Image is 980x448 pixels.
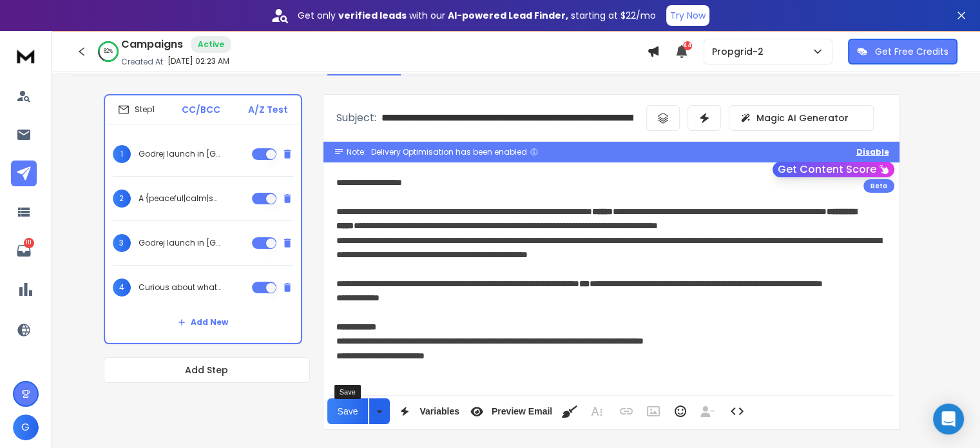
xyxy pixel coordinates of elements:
[863,179,894,193] div: Beta
[712,45,769,58] p: Propgrid-2
[933,404,964,434] div: Open Intercom Messenger
[614,398,639,424] button: Insert Link (Ctrl+K)
[392,398,462,424] button: Variables
[875,45,948,58] p: Get Free Credits
[683,41,692,50] span: 44
[695,398,720,424] button: Insert Unsubscribe Link
[729,105,874,131] button: Magic AI Generator
[417,406,462,417] span: Variables
[725,398,749,424] button: Code View
[489,406,555,417] span: Preview Email
[465,398,555,424] button: Preview Email
[11,238,37,264] a: 111
[756,112,849,124] p: Magic AI Generator
[848,39,957,64] button: Get Free Credits
[448,9,568,22] strong: AI-powered Lead Finder,
[641,398,666,424] button: Insert Image (Ctrl+P)
[13,44,39,68] img: logo
[334,385,361,399] div: Save
[113,278,131,297] span: 4
[121,57,165,67] p: Created At:
[584,398,609,424] button: More Text
[113,190,131,208] span: 2
[113,234,131,252] span: 3
[557,398,582,424] button: Clean HTML
[139,238,221,248] p: Godrej launch in [GEOGRAPHIC_DATA] —{want|would you like|interested} to take a look? {{firstName}...
[104,48,113,55] p: 82 %
[121,37,183,52] h1: Campaigns
[139,149,221,159] p: Godrej launch in [GEOGRAPHIC_DATA] —{want|would you like|interested} to take a look? {{firstName}...
[666,5,709,26] button: Try Now
[347,147,366,157] span: Note:
[104,357,310,383] button: Add Step
[248,103,288,116] p: A/Z Test
[104,94,302,344] li: Step1CC/BCCA/Z Test1Godrej launch in [GEOGRAPHIC_DATA] —{want|would you like|interested} to take ...
[139,282,221,293] p: Curious about what’s next from [GEOGRAPHIC_DATA] in [GEOGRAPHIC_DATA]? {{firstName}} ji
[336,110,376,126] p: Subject:
[773,162,894,177] button: Get Content Score
[668,398,693,424] button: Emoticons
[327,398,369,424] button: Save
[24,238,34,248] p: 111
[168,56,229,66] p: [DATE] 02:23 AM
[13,414,39,440] button: G
[298,9,656,22] p: Get only with our starting at $22/mo
[168,309,238,335] button: Add New
[191,36,231,53] div: Active
[118,104,155,115] div: Step 1
[139,193,221,204] p: A {peaceful|calm|serene} new location in [GEOGRAPHIC_DATA], {{firstName}} ji
[371,147,539,157] div: Delivery Optimisation has been enabled
[113,145,131,163] span: 1
[670,9,706,22] p: Try Now
[182,103,220,116] p: CC/BCC
[856,147,889,157] button: Disable
[338,9,407,22] strong: verified leads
